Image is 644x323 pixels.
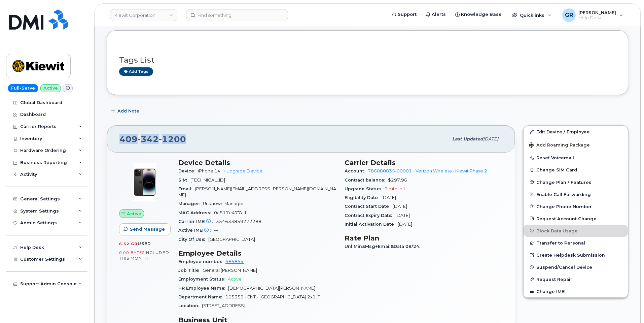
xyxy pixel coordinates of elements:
span: Job Title [178,268,203,273]
button: Change IMEI [524,285,628,297]
span: [DATE] [483,136,498,141]
span: Email [178,186,195,191]
button: Enable Call Forwarding [524,188,628,200]
span: 105359 - ENT - [GEOGRAPHIC_DATA] 2x1, T [225,294,320,299]
button: Add Roaming Package [524,138,628,152]
button: Request Repair [524,273,628,285]
span: [STREET_ADDRESS] [202,303,245,308]
button: Reset Voicemail [524,152,628,164]
span: Contract balance [345,177,388,183]
span: Support [398,11,417,18]
span: Initial Activation Date [345,222,398,227]
a: Kiewit Corporation [110,9,177,21]
span: Unl Min&Msg+Email&Data 08/24 [345,244,423,249]
h3: Rate Plan [345,234,503,242]
span: Contract Start Date [345,204,393,209]
span: Employee number [178,259,225,264]
span: Location [178,303,202,308]
span: Account [345,168,368,173]
button: Send Message [119,223,171,235]
h3: Device Details [178,159,336,167]
button: Transfer to Personal [524,237,628,249]
span: Eligibility Date [345,195,382,200]
span: Suspend/Cancel Device [536,265,592,270]
span: Last updated [452,136,483,141]
button: Change Plan / Features [524,176,628,188]
input: Find something... [186,9,288,21]
span: Add Note [117,108,139,114]
a: 585854 [225,259,244,264]
a: Support [387,8,421,21]
span: [PERSON_NAME] [578,10,616,15]
span: 342 [138,134,159,144]
a: Knowledge Base [451,8,506,21]
span: Active IMEI [178,228,214,233]
span: Active [228,277,242,282]
button: Suspend/Cancel Device [524,261,628,273]
span: [GEOGRAPHIC_DATA] [208,237,255,242]
span: Alerts [432,11,446,18]
button: Change SIM Card [524,164,628,176]
span: [DATE] [398,222,412,227]
h3: Employee Details [178,249,336,257]
span: used [138,241,151,246]
span: Carrier IMEI [178,219,216,224]
span: 0c517e477aff [214,210,246,215]
span: Change Plan / Features [536,180,592,185]
span: 409 [119,134,186,144]
span: [DATE] [395,213,410,218]
span: $297.96 [388,177,407,183]
span: Send Message [130,226,165,232]
span: MAC Address [178,210,214,215]
a: Alerts [421,8,451,21]
span: Manager [178,201,203,206]
span: Department Name [178,294,225,299]
span: City Of Use [178,237,208,242]
h3: Carrier Details [345,159,503,167]
span: 6.52 GB [119,241,138,246]
span: [DATE] [382,195,396,200]
a: Add tags [119,67,153,76]
button: Request Account Change [524,213,628,225]
span: [TECHNICAL_ID] [190,177,225,183]
span: 0.00 Bytes [119,250,145,255]
span: [DEMOGRAPHIC_DATA][PERSON_NAME] [228,286,315,291]
div: Gabriel Rains [558,8,628,22]
span: GR [565,11,573,19]
a: + Upgrade Device [223,168,262,173]
img: image20231002-3703462-njx0qo.jpeg [124,162,165,202]
span: Contract Expiry Date [345,213,395,218]
span: [DATE] [393,204,407,209]
span: SIM [178,177,190,183]
span: [PERSON_NAME][EMAIL_ADDRESS][PERSON_NAME][DOMAIN_NAME] [178,186,336,197]
span: iPhone 14 [198,168,220,173]
span: Knowledge Base [461,11,502,18]
span: Employment Status [178,277,228,282]
span: Help Desk [578,15,616,21]
a: Create Helpdesk Submission [524,249,628,261]
span: Device [178,168,198,173]
span: Quicklinks [520,12,544,18]
span: Unknown Manager [203,201,244,206]
button: Block Data Usage [524,225,628,237]
a: 786080835-00001 - Verizon Wireless - Kiewit Phase 2 [368,168,487,173]
span: 1200 [159,134,186,144]
iframe: Messenger Launcher [615,294,639,318]
span: Upgrade Status [345,186,385,191]
span: Add Roaming Package [529,142,590,149]
div: Quicklinks [507,8,556,22]
span: Active [127,211,141,217]
span: — [214,228,218,233]
span: HR Employee Name [178,286,228,291]
button: Change Phone Number [524,200,628,213]
button: Add Note [107,105,145,117]
h3: Tags List [119,56,616,64]
span: Enable Call Forwarding [536,192,591,197]
span: 354633859272288 [216,219,261,224]
a: Edit Device / Employee [524,126,628,138]
span: General [PERSON_NAME] [203,268,257,273]
span: 9 mth left [385,186,405,191]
